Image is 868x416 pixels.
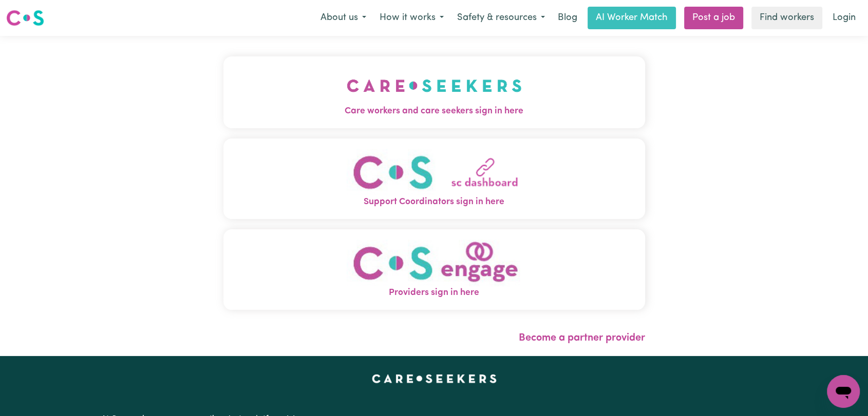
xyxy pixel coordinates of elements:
[372,374,497,383] a: Careseekers home page
[588,7,676,29] a: AI Worker Match
[6,6,44,30] a: Careseekers logo
[450,7,552,29] button: Safety & resources
[6,9,44,27] img: Careseekers logo
[751,7,822,29] a: Find workers
[827,375,860,408] iframe: Button to launch messaging window
[519,333,645,343] a: Become a partner provider
[223,229,645,310] button: Providers sign in here
[223,195,645,209] span: Support Coordinators sign in here
[223,286,645,300] span: Providers sign in here
[223,56,645,128] button: Care workers and care seekers sign in here
[223,105,645,118] span: Care workers and care seekers sign in here
[826,7,862,29] a: Login
[373,7,450,29] button: How it works
[314,7,373,29] button: About us
[552,7,583,29] a: Blog
[223,138,645,219] button: Support Coordinators sign in here
[684,7,743,29] a: Post a job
